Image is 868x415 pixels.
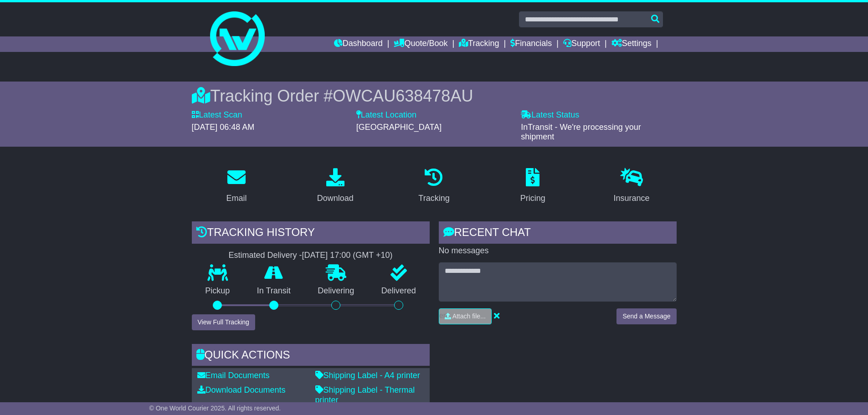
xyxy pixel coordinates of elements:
a: Quote/Book [394,36,447,52]
p: Pickup [192,286,244,296]
span: [GEOGRAPHIC_DATA] [356,123,442,132]
div: Pricing [520,192,545,205]
button: View Full Tracking [192,314,255,330]
div: [DATE] 17:00 (GMT +10) [302,251,393,261]
span: [DATE] 06:48 AM [192,123,255,132]
div: Insurance [614,192,650,205]
p: Delivered [368,286,430,296]
a: Settings [611,36,652,52]
p: In Transit [243,286,304,296]
a: Tracking [412,165,455,208]
a: Email Documents [197,371,270,380]
span: InTransit - We're processing your shipment [521,123,641,142]
a: Dashboard [334,36,383,52]
div: Tracking history [192,221,430,246]
label: Latest Status [521,110,579,120]
p: No messages [439,246,677,256]
div: Email [226,192,247,205]
a: Shipping Label - A4 printer [315,371,420,380]
span: OWCAU638478AU [333,87,473,105]
a: Email [220,165,252,208]
a: Support [563,36,600,52]
div: Quick Actions [192,344,430,369]
a: Insurance [608,165,656,208]
div: Tracking Order # [192,86,677,106]
a: Shipping Label - Thermal printer [315,385,415,405]
label: Latest Location [356,110,416,120]
a: Download Documents [197,385,286,395]
a: Financials [510,36,552,52]
span: © One World Courier 2025. All rights reserved. [149,405,281,412]
div: Estimated Delivery - [192,251,430,261]
a: Tracking [459,36,499,52]
div: RECENT CHAT [439,221,677,246]
div: Download [317,192,354,205]
p: Delivering [304,286,368,296]
a: Pricing [514,165,551,208]
button: Send a Message [616,308,676,324]
a: Download [311,165,360,208]
div: Tracking [418,192,449,205]
label: Latest Scan [192,110,242,120]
